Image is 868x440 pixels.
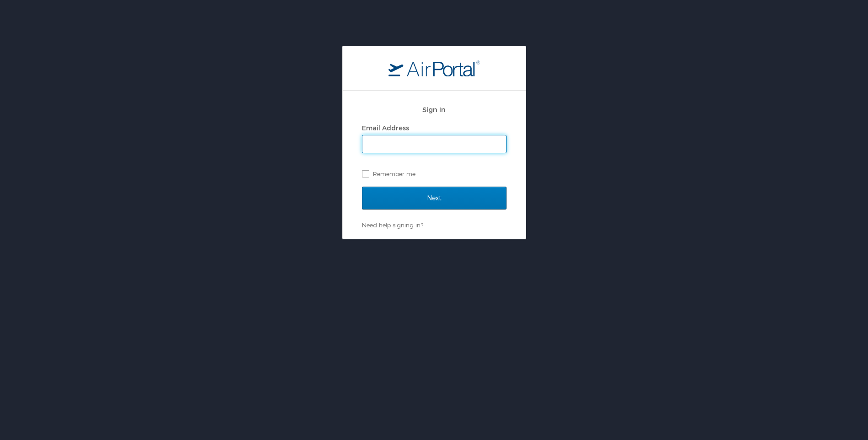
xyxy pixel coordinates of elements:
[362,221,423,229] a: Need help signing in?
[362,124,409,132] label: Email Address
[388,60,480,76] img: logo
[362,104,507,115] h2: Sign In
[362,167,507,181] label: Remember me
[362,187,507,209] input: Next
